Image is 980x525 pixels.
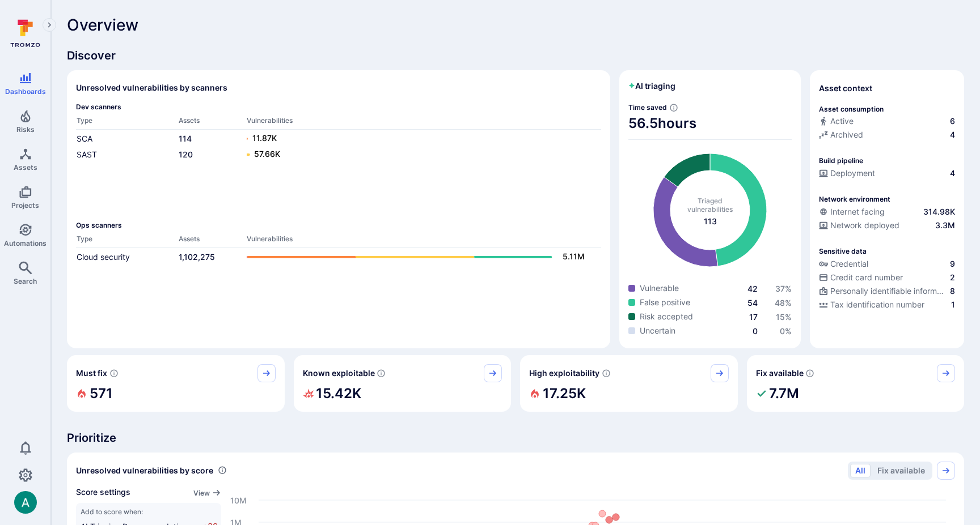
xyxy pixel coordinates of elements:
[819,285,955,297] a: Personally identifiable information (PII)8
[819,156,863,165] p: Build pipeline
[830,220,899,231] span: Network deployed
[819,258,868,270] div: Credential
[747,298,758,308] a: 54
[805,369,814,378] svg: Vulnerabilities with fix available
[254,149,280,159] text: 57.66K
[294,355,512,412] div: Known exploitable
[218,464,227,476] div: Number of vulnerabilities in status 'Open' 'Triaged' and 'In process' grouped by score
[687,197,733,214] span: Triaged vulnerabilities
[76,221,601,229] span: Ops scanners
[819,105,884,113] p: Asset consumption
[640,325,675,336] span: Uncertain
[747,355,965,412] div: Fix available
[316,382,361,405] h2: 15.42K
[950,285,955,297] span: 8
[90,382,113,405] h2: 571
[819,258,955,272] div: Evidence indicative of handling user or service credentials
[830,129,863,140] span: Archived
[951,299,955,310] span: 1
[230,495,247,505] text: 10M
[16,125,35,134] span: Risks
[749,312,758,322] a: 17
[935,220,955,231] span: 3.3M
[67,355,285,412] div: Must fix
[769,382,799,405] h2: 7.7M
[520,355,738,412] div: High exploitability
[819,272,903,283] div: Credit card number
[830,272,903,283] span: Credit card number
[77,134,92,143] a: SCA
[950,272,955,283] span: 2
[179,134,192,143] a: 114
[950,168,955,179] span: 4
[819,206,955,217] a: Internet facing314.98K
[669,103,678,112] svg: Estimated based on an average time of 30 mins needed to triage each vulnerability
[246,234,601,248] th: Vulnerabilities
[640,311,693,322] span: Risk accepted
[67,16,138,34] span: Overview
[830,116,854,127] span: Active
[819,206,885,217] div: Internet facing
[640,283,679,294] span: Vulnerable
[43,18,56,32] button: Expand navigation menu
[11,201,39,210] span: Projects
[109,369,119,378] svg: Risk score >=40 , missed SLA
[193,489,221,497] button: View
[563,251,585,261] text: 5.11M
[178,116,246,130] th: Assets
[756,368,804,379] span: Fix available
[819,285,948,297] div: Personally identifiable information (PII)
[246,116,601,130] th: Vulnerabilities
[377,369,386,378] svg: Confirmed exploitable by KEV
[819,285,955,299] div: Evidence indicative of processing personally identifiable information
[819,220,955,233] div: Evidence that the asset is packaged and deployed somewhere
[303,368,375,379] span: Known exploitable
[640,297,690,308] span: False positive
[67,430,964,446] span: Prioritize
[14,163,37,172] span: Assets
[602,369,611,378] svg: EPSS score ≥ 0.7
[704,216,717,227] span: total
[923,206,955,217] span: 314.98K
[830,168,875,179] span: Deployment
[67,48,964,63] span: Discover
[830,285,948,297] span: Personally identifiable information (PII)
[819,258,955,270] a: Credential9
[628,80,675,92] h2: AI triaging
[76,116,178,130] th: Type
[819,220,955,231] a: Network deployed3.3M
[819,83,872,94] span: Asset context
[819,299,924,310] div: Tax identification number
[819,116,955,127] a: Active6
[45,20,53,30] i: Expand navigation menu
[193,486,221,498] a: View
[747,284,758,293] span: 42
[81,507,217,516] span: Add to score when:
[14,277,37,285] span: Search
[872,464,930,477] button: Fix available
[247,148,590,161] a: 57.66K
[819,195,890,203] p: Network environment
[819,299,955,313] div: Evidence indicative of processing tax identification numbers
[819,272,955,285] div: Evidence indicative of processing credit card numbers
[950,258,955,270] span: 9
[776,312,792,322] span: 15 %
[830,206,885,217] span: Internet facing
[178,234,246,248] th: Assets
[77,252,130,262] a: Cloud security
[819,129,863,140] div: Archived
[753,326,758,336] a: 0
[247,132,590,146] a: 11.87K
[819,299,955,310] a: Tax identification number1
[850,464,871,477] button: All
[775,298,792,308] span: 48 %
[819,116,955,129] div: Commits seen in the last 180 days
[819,168,875,179] div: Deployment
[775,284,792,293] a: 37%
[247,250,590,264] a: 5.11M
[5,87,46,96] span: Dashboards
[776,312,792,322] a: 15%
